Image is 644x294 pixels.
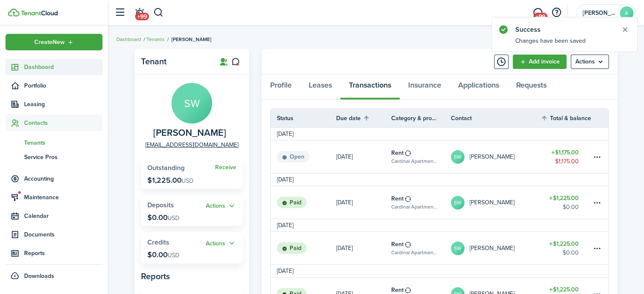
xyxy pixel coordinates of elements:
[563,203,579,212] table-amount-description: $0.00
[549,239,579,248] table-amount-title: $1,225.00
[336,232,391,264] a: [DATE]
[206,201,236,211] button: Actions
[24,63,102,71] span: Dashboard
[492,36,637,52] notify-body: Changes have been saved
[451,242,464,255] avatar-text: SW
[391,157,438,165] table-subtitle: Cardinal Apartments, Unit 357
[147,237,169,247] span: Credits
[336,140,391,173] a: [DATE]
[451,232,541,264] a: SW[PERSON_NAME]
[24,153,102,162] span: Service Pros
[470,199,514,206] table-profile-info-text: [PERSON_NAME]
[215,164,236,171] a: Receive
[300,74,340,100] a: Leases
[513,55,567,69] a: Add invoice
[451,196,464,209] avatar-text: SW
[271,140,336,173] a: Open
[470,154,514,160] table-profile-info-text: [PERSON_NAME]
[515,25,613,35] notify-title: Success
[6,34,102,50] button: Open menu
[555,157,579,166] table-amount-description: $1,175.00
[147,250,180,259] p: $0.00
[391,249,438,256] table-subtitle: Cardinal Apartments, Unit 357
[391,232,451,264] a: RentCardinal Apartments, Unit 357
[262,74,300,100] a: Profile
[277,197,307,209] status: Paid
[141,57,209,66] panel-main-title: Tenant
[206,239,236,248] button: Open menu
[206,201,236,211] button: Open menu
[277,151,310,163] status: Open
[451,140,541,173] a: SW[PERSON_NAME]
[8,8,19,16] img: TenantCloud
[583,10,616,16] span: Andrew
[391,186,451,219] a: RentCardinal Apartments, Unit 357
[147,163,185,173] span: Outstanding
[112,5,128,21] button: Open sidebar
[271,221,300,230] td: [DATE]
[494,55,509,69] button: Timeline
[541,232,591,264] a: $1,225.00$0.00
[116,36,141,43] a: Dashboard
[551,148,579,157] table-amount-title: $1,175.00
[6,245,102,261] a: Reports
[271,267,300,275] td: [DATE]
[168,251,180,260] span: USD
[530,2,546,24] a: Messaging
[271,186,336,219] a: Paid
[541,140,591,173] a: $1,175.00$1,175.00
[549,194,579,203] table-amount-title: $1,225.00
[147,176,193,184] p: $1,225.00
[168,214,180,223] span: USD
[391,194,404,203] table-info-title: Rent
[153,5,164,20] button: Search
[271,232,336,264] a: Paid
[147,213,180,222] p: $0.00
[21,11,58,16] img: TenantCloud
[549,285,579,294] table-amount-title: $1,225.00
[451,186,541,219] a: SW[PERSON_NAME]
[336,186,391,219] a: [DATE]
[508,74,555,100] a: Requests
[271,175,300,184] td: [DATE]
[541,113,591,123] th: Sort
[206,239,236,248] button: Actions
[336,152,353,161] p: [DATE]
[24,118,102,127] span: Contacts
[549,5,564,20] button: Open resource center
[619,24,631,36] button: Close notify
[24,100,102,109] span: Leasing
[391,148,404,157] table-info-title: Rent
[141,270,243,283] panel-main-subtitle: Reports
[336,244,353,253] p: [DATE]
[6,135,102,150] a: Tenants
[24,174,102,183] span: Accounting
[541,186,591,219] a: $1,225.00$0.00
[146,36,165,43] a: Tenants
[24,138,102,147] span: Tenants
[470,245,514,252] table-profile-info-text: [PERSON_NAME]
[571,55,609,69] menu-btn: Actions
[391,114,451,123] th: Category & property
[271,114,336,123] th: Status
[153,128,226,138] span: Shawn White
[24,193,102,202] span: Maintenance
[400,74,450,100] a: Insurance
[391,240,404,249] table-info-title: Rent
[571,55,609,69] button: Open menu
[6,150,102,164] a: Service Pros
[450,74,508,100] a: Applications
[391,203,438,211] table-subtitle: Cardinal Apartments, Unit 357
[24,272,54,280] span: Downloads
[391,140,451,173] a: RentCardinal Apartments, Unit 357
[182,176,193,185] span: USD
[336,113,391,123] th: Sort
[131,2,147,24] a: Notifications
[24,212,102,220] span: Calendar
[271,129,300,138] td: [DATE]
[145,140,238,149] a: [EMAIL_ADDRESS][DOMAIN_NAME]
[24,249,102,258] span: Reports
